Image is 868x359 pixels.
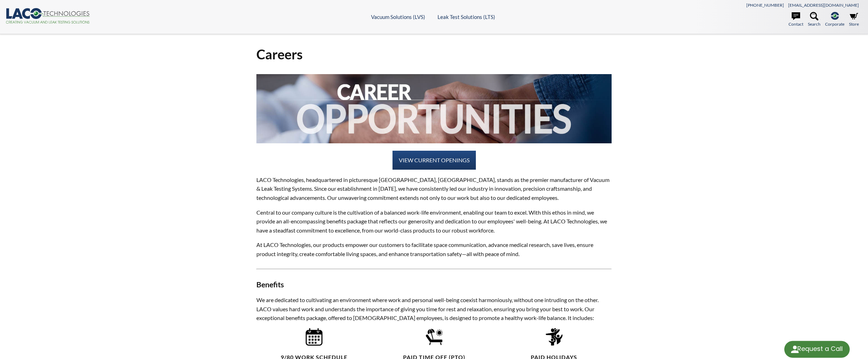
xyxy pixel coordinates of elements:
[849,12,859,27] a: Store
[825,21,844,27] span: Corporate
[256,74,611,143] img: 2024-Career-Opportunities.jpg
[371,14,425,20] a: Vacuum Solutions (LVS)
[256,240,611,258] p: At LACO Technologies, our products empower our customers to facilitate space communication, advan...
[256,280,611,290] h3: Benefits
[797,341,843,357] div: Request a Call
[256,295,611,322] p: We are dedicated to cultivating an environment where work and personal well-being coexist harmoni...
[789,344,800,355] img: round button
[808,12,821,27] a: Search
[438,14,495,20] a: Leak Test Solutions (LTS)
[256,46,611,63] h1: Careers
[789,12,803,27] a: Contact
[784,341,850,358] div: Request a Call
[392,151,476,170] a: VIEW CURRENT OPENINGS
[545,328,563,346] img: Paid_Holidays_Icon.png
[305,328,323,346] img: 9-80_Work_Schedule_Icon.png
[425,328,443,346] img: Paid_Time_Off_%28PTO%29_Icon.png
[256,208,611,235] p: Central to our company culture is the cultivation of a balanced work-life environment, enabling o...
[746,2,784,8] a: [PHONE_NUMBER]
[256,175,611,202] p: LACO Technologies, headquartered in picturesque [GEOGRAPHIC_DATA], [GEOGRAPHIC_DATA], stands as t...
[788,2,859,8] a: [EMAIL_ADDRESS][DOMAIN_NAME]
